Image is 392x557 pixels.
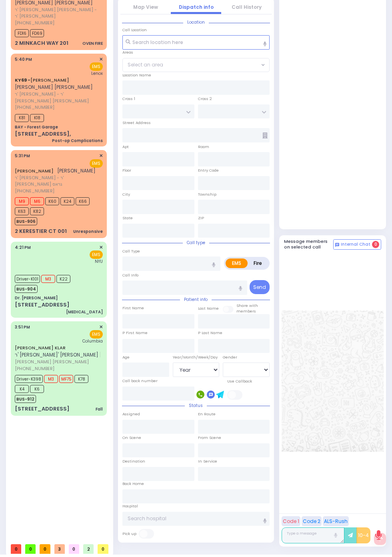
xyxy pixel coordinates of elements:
button: Code 2 [302,516,322,526]
div: [STREET_ADDRESS], [15,130,71,138]
span: K78 [74,375,88,383]
span: K63 [15,207,29,215]
label: Floor [122,168,131,173]
span: EMS [90,250,103,259]
div: 2 MINKACH WAY 201 [15,39,68,47]
label: ZIP [198,215,204,221]
div: Year/Month/Week/Day [173,355,220,360]
label: Destination [122,459,145,464]
label: Call Info [122,272,138,278]
span: [PERSON_NAME] [57,167,96,174]
span: M3 [41,275,55,283]
span: ✕ [99,56,103,63]
div: Fall [96,406,103,412]
span: K4 [15,385,29,393]
label: Assigned [122,411,140,417]
span: K24 [60,197,74,205]
label: Age [122,355,130,360]
span: Status [185,403,207,409]
label: P First Name [122,330,148,336]
span: Driver-K101 [15,275,40,283]
a: [PERSON_NAME] KLAR [15,345,66,351]
span: 2 [83,544,94,554]
img: comment-alt.png [335,243,339,247]
span: MF75 [59,375,73,383]
span: K18 [30,114,44,122]
span: 0 [372,241,379,248]
input: Search hospital [122,512,270,526]
label: Cross 1 [122,96,135,102]
span: 5:31 PM [15,153,30,159]
span: NYU [95,258,103,264]
span: 0 [11,544,21,554]
span: Other building occupants [262,132,268,138]
button: Internal Chat 0 [333,239,381,250]
a: Dispatch info [179,4,214,10]
span: FD16 [15,29,29,37]
span: members [236,309,256,314]
input: Search location here [122,35,270,50]
div: Unresponsive [73,228,103,234]
button: ALS-Rush [323,516,349,526]
h5: Message members on selected call [284,239,334,249]
span: K66 [76,197,90,205]
span: ר' [PERSON_NAME] - ר' [PERSON_NAME] גראס [15,174,100,188]
label: City [122,192,130,197]
span: M9 [15,197,29,205]
div: Post-op Complications [52,138,103,144]
span: M3 [44,375,58,383]
div: BAY - Forest Garage [15,124,58,130]
span: [PERSON_NAME] [PERSON_NAME] [15,359,138,365]
div: OVEN FIRE [82,40,103,46]
span: Internal Chat [341,242,370,247]
label: Use Callback [227,379,252,384]
a: Map View [133,4,158,10]
span: K60 [45,197,59,205]
label: Street Address [122,120,151,126]
span: K22 [56,275,70,283]
span: [PHONE_NUMBER] [15,188,54,194]
label: EMS [226,258,248,268]
label: Call Location [122,27,147,33]
span: ✕ [99,324,103,331]
label: In Service [198,459,217,464]
button: Send [250,280,270,294]
span: EMS [90,62,103,71]
label: Areas [122,50,133,55]
span: 3 [54,544,65,554]
span: ר' [PERSON_NAME] - ר' [PERSON_NAME] [PERSON_NAME] [15,91,100,104]
label: Location Name [122,72,151,78]
label: Hospital [122,503,138,509]
span: [PHONE_NUMBER] [15,20,54,26]
label: En Route [198,411,216,417]
span: [PERSON_NAME] [PERSON_NAME] [15,84,93,90]
span: 5:40 PM [15,56,32,62]
div: [STREET_ADDRESS] [15,301,70,309]
span: Driver-K398 [15,375,43,383]
span: 4:21 PM [15,244,31,250]
span: [PHONE_NUMBER] [15,104,54,110]
label: First Name [122,305,144,311]
span: Call type [183,240,209,246]
span: Lenox [91,70,103,76]
span: 0 [40,544,50,554]
label: Township [198,192,216,197]
label: Entry Code [198,168,219,173]
label: From Scene [198,435,221,441]
span: 0 [25,544,36,554]
span: EMS [90,330,103,339]
label: Back Home [122,481,144,487]
label: Gender [223,355,237,360]
span: [PHONE_NUMBER] [15,365,54,372]
label: State [122,215,133,221]
span: BUS-904 [15,285,38,293]
label: Last Name [198,306,219,311]
span: 0 [69,544,79,554]
span: K6 [30,385,44,393]
div: [STREET_ADDRESS] [15,405,70,413]
a: Call History [232,4,262,10]
label: P Last Name [198,330,222,336]
div: 2 KERESTIER CT 001 [15,227,67,235]
a: [PERSON_NAME] [15,77,69,83]
label: Room [198,144,209,150]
